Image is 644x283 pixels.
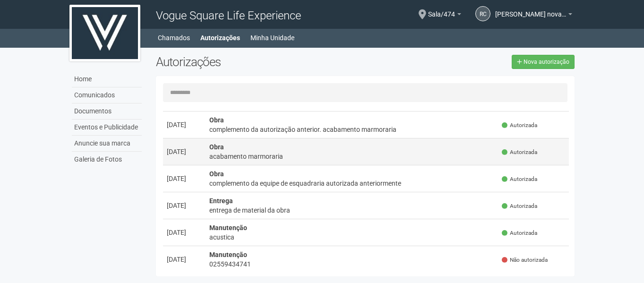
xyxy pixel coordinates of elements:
strong: Obra [209,143,224,151]
strong: Manutenção [209,224,247,232]
span: Vogue Square Life Experience [156,9,301,22]
a: Chamados [158,31,190,44]
span: Autorizada [502,175,537,183]
a: Sala/474 [428,12,461,19]
div: acabamento marmoraria [209,152,495,161]
div: [DATE] [167,147,202,156]
span: Autorizada [502,229,537,237]
strong: Obra [209,170,224,178]
a: Anuncie sua marca [72,136,142,152]
div: entrega de material da obra [209,206,495,215]
div: [DATE] [167,255,202,264]
span: Não autorizada [502,256,548,264]
span: renato coutinho novaes [495,1,566,18]
a: Documentos [72,103,142,120]
strong: Entrega [209,197,233,205]
div: complemento da autorização anterior. acabamento marmoraria [209,125,495,134]
a: Eventos e Publicidade [72,120,142,136]
div: complemento da equipe de esquadraria autorizada anteriormente [209,179,495,188]
span: Autorizada [502,202,537,210]
a: [PERSON_NAME] novaes [495,12,572,19]
a: Minha Unidade [250,31,294,44]
a: Nova autorização [512,55,575,69]
span: Autorizada [502,121,537,129]
strong: Obra [209,116,224,124]
a: Comunicados [72,87,142,103]
span: Nova autorização [524,59,569,65]
a: Home [72,71,142,87]
div: acustica [209,232,495,242]
div: [DATE] [167,120,202,129]
span: Sala/474 [428,1,455,18]
div: 02559434741 [209,259,495,269]
div: [DATE] [167,174,202,183]
div: [DATE] [167,201,202,210]
h2: Autorizações [156,55,358,69]
strong: Manutenção [209,251,247,258]
div: [DATE] [167,228,202,237]
a: rc [475,6,490,21]
img: logo.jpg [69,5,140,61]
a: Autorizações [200,31,240,44]
span: Autorizada [502,148,537,156]
a: Galeria de Fotos [72,152,142,167]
